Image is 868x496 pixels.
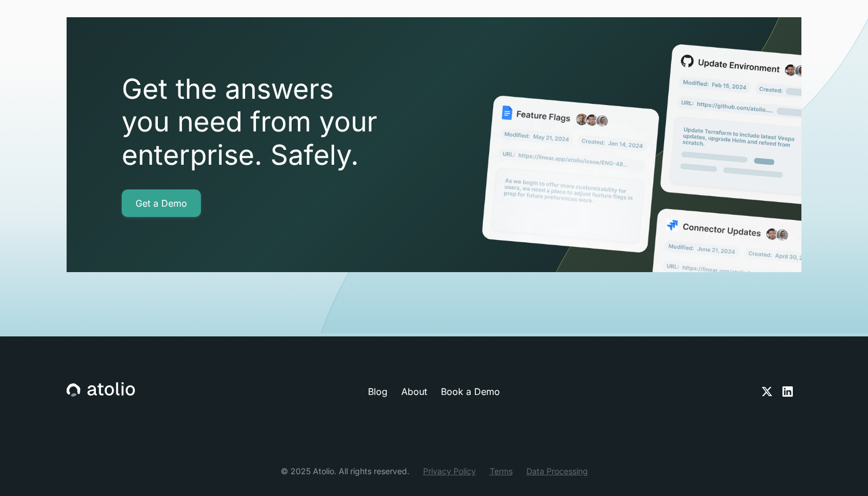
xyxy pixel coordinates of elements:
[122,189,201,217] a: Get a Demo
[122,72,443,172] h2: Get the answers you need from your enterprise. Safely.
[281,465,409,477] div: © 2025 Atolio. All rights reserved.
[441,385,500,398] a: Book a Demo
[423,465,476,477] a: Privacy Policy
[368,385,387,398] a: Blog
[526,465,588,477] a: Data Processing
[490,465,513,477] a: Terms
[401,385,427,398] a: About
